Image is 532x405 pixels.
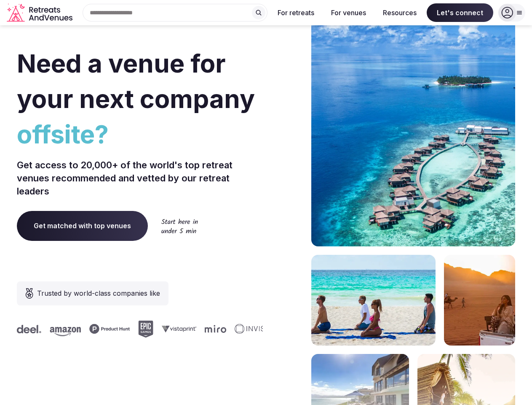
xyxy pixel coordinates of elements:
img: yoga on tropical beach [311,255,436,346]
svg: Invisible company logo [223,324,269,334]
svg: Miro company logo [193,325,214,333]
img: Start here in under 5 min [161,219,198,233]
a: Get matched with top venues [17,211,148,240]
button: For venues [324,3,373,22]
button: For retreats [271,3,321,22]
button: Resources [376,3,423,22]
img: woman sitting in back of truck with camels [444,255,515,346]
a: Visit the homepage [7,3,74,22]
span: offsite? [17,116,263,152]
svg: Retreats and Venues company logo [7,3,74,22]
span: Let's connect [427,3,493,22]
span: Trusted by world-class companies like [37,288,160,298]
svg: Vistaprint company logo [150,325,184,332]
p: Get access to 20,000+ of the world's top retreat venues recommended and vetted by our retreat lea... [17,159,263,197]
svg: Epic Games company logo [126,321,142,337]
span: Need a venue for your next company [17,48,255,114]
svg: Deel company logo [5,325,29,333]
